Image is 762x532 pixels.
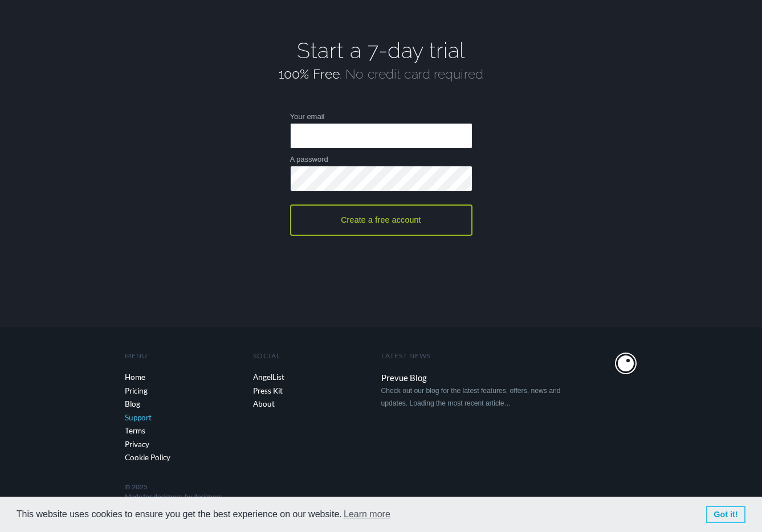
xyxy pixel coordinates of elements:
[381,371,586,385] a: Prevue Blog
[342,508,392,521] a: learn more about cookies
[125,424,253,438] a: Terms
[125,371,253,384] a: Home
[125,482,253,501] li: © 2025 Made for designers, by designers.
[290,155,328,163] label: A password
[125,384,253,398] a: Pricing
[381,353,638,359] h5: Latest News
[253,384,381,398] a: Press Kit
[290,204,472,236] button: Create a free account
[290,123,472,149] input: Your email
[125,411,253,425] a: Support
[125,398,253,411] a: Blog
[253,371,381,384] a: AngelList
[290,112,325,121] label: Your email
[91,40,672,62] h1: Start a 7-day trial
[290,166,472,191] input: A password
[125,451,253,465] a: Cookie Policy
[615,353,638,375] a: ^ Back to Top
[279,66,340,81] strong: 100% Free
[125,353,253,359] h5: Menu
[706,506,745,523] a: dismiss cookie message
[17,508,697,521] span: This website uses cookies to ensure you get the best experience on our website.
[253,353,381,359] h5: Social
[381,385,586,410] p: Check out our blog for the latest features, offers, news and updates. Loading the most recent art...
[253,398,381,411] a: About
[125,438,253,452] a: Privacy
[91,67,672,80] h2: . No credit card required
